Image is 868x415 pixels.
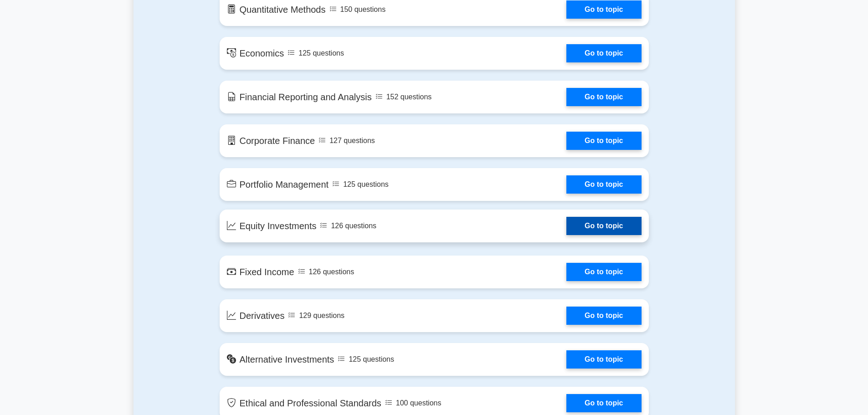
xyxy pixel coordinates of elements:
a: Go to topic [566,132,641,150]
a: Go to topic [566,350,641,369]
a: Go to topic [566,175,641,194]
a: Go to topic [566,44,641,62]
a: Go to topic [566,88,641,106]
a: Go to topic [566,394,641,412]
a: Go to topic [566,0,641,19]
a: Go to topic [566,307,641,325]
a: Go to topic [566,263,641,281]
a: Go to topic [566,217,641,235]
